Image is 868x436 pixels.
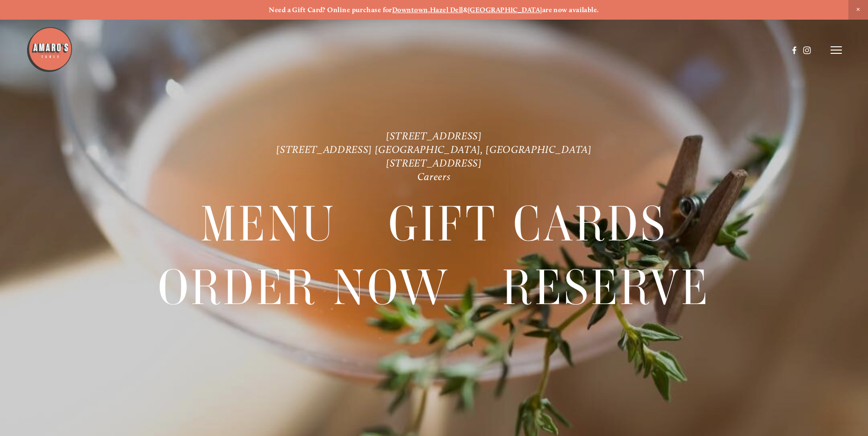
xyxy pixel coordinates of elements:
a: Careers [417,170,451,183]
a: Reserve [502,256,710,319]
strong: & [463,6,468,14]
strong: Need a Gift Card? Online purchase for [269,6,392,14]
span: Order Now [158,256,450,319]
a: Hazel Dell [430,6,463,14]
a: Gift Cards [388,193,667,255]
strong: , [428,6,430,14]
a: [GEOGRAPHIC_DATA] [468,6,542,14]
a: Downtown [392,6,428,14]
a: [STREET_ADDRESS] [GEOGRAPHIC_DATA], [GEOGRAPHIC_DATA] [276,143,591,156]
span: Menu [201,193,336,255]
span: Gift Cards [388,193,667,255]
a: [STREET_ADDRESS] [386,157,482,169]
img: Amaro's Table [26,26,73,73]
span: Reserve [502,256,710,319]
strong: are now available. [542,6,599,14]
a: [STREET_ADDRESS] [386,130,482,142]
a: Order Now [158,256,450,319]
a: Menu [201,193,336,255]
